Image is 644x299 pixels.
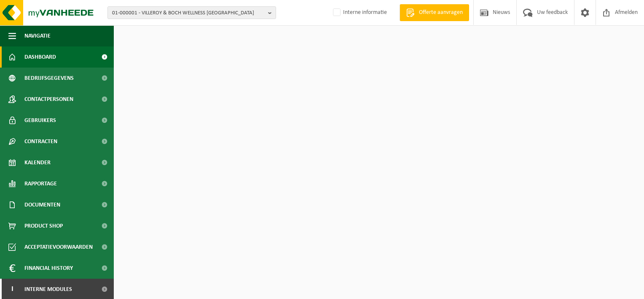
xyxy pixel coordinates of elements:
[107,6,276,19] button: 01-000001 - VILLEROY & BOCH WELLNESS [GEOGRAPHIC_DATA]
[24,25,51,46] span: Navigatie
[112,7,265,19] span: 01-000001 - VILLEROY & BOCH WELLNESS [GEOGRAPHIC_DATA]
[24,215,63,236] span: Product Shop
[24,131,57,152] span: Contracten
[24,46,56,68] span: Dashboard
[24,152,51,173] span: Kalender
[24,68,74,89] span: Bedrijfsgegevens
[417,8,465,17] span: Offerte aanvragen
[24,194,60,215] span: Documenten
[24,89,73,110] span: Contactpersonen
[24,236,93,258] span: Acceptatievoorwaarden
[24,258,73,279] span: Financial History
[400,4,469,21] a: Offerte aanvragen
[331,6,387,19] label: Interne informatie
[24,173,57,194] span: Rapportage
[24,110,56,131] span: Gebruikers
